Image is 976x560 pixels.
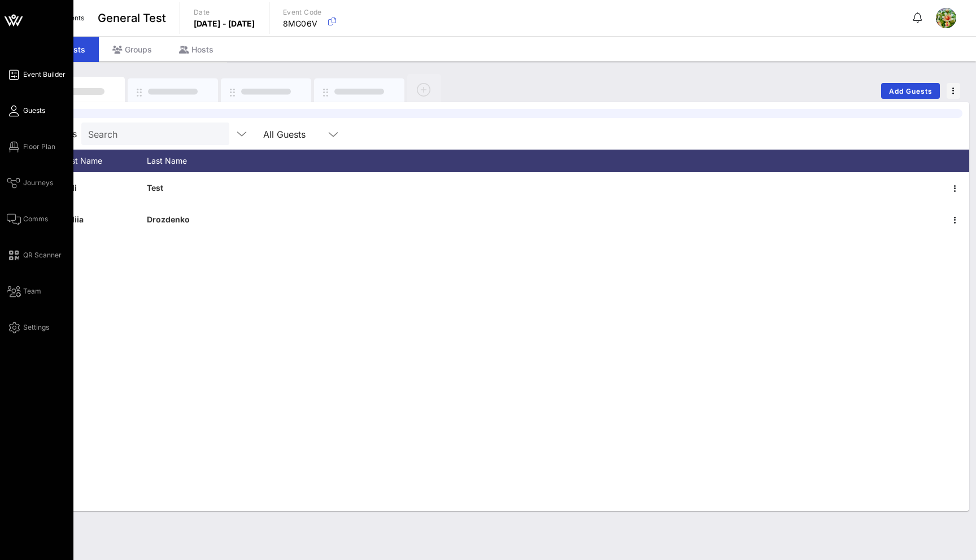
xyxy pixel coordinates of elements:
[147,150,232,172] div: Last Name
[283,18,322,29] p: 8MG06V
[165,37,227,62] div: Hosts
[7,176,53,190] a: Journeys
[23,214,48,224] span: Comms
[23,178,53,188] span: Journeys
[256,123,347,145] div: All Guests
[7,285,41,298] a: Team
[147,183,163,193] span: Test
[263,129,306,139] div: All Guests
[7,248,62,262] a: QR Scanner
[23,142,55,152] span: Floor Plan
[23,322,49,333] span: Settings
[7,321,49,334] a: Settings
[194,7,255,18] p: Date
[98,10,166,27] span: General Test
[23,69,66,80] span: Event Builder
[23,250,62,260] span: QR Scanner
[283,7,322,18] p: Event Code
[62,150,147,172] div: First Name
[23,106,45,116] span: Guests
[7,68,66,81] a: Event Builder
[7,140,55,154] a: Floor Plan
[147,215,190,224] span: Drozdenko
[7,104,45,117] a: Guests
[881,83,940,99] button: Add Guests
[194,18,255,29] p: [DATE] - [DATE]
[23,286,41,296] span: Team
[7,212,48,226] a: Comms
[888,87,933,95] span: Add Guests
[99,37,165,62] div: Groups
